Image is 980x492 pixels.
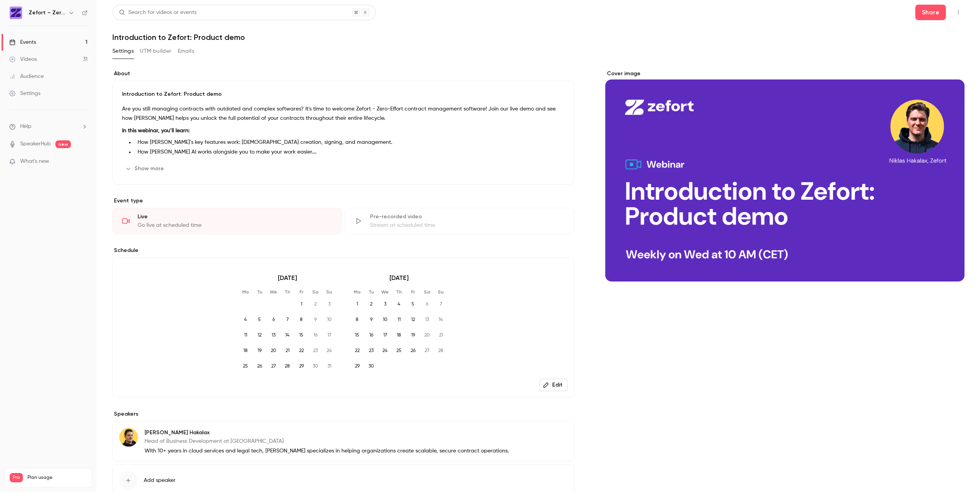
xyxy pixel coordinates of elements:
[239,345,252,357] span: 18
[253,289,266,295] p: Tu
[267,314,280,326] span: 6
[379,329,391,342] span: 17
[345,208,574,234] div: Pre-recorded videoStream at scheduled time
[351,314,363,326] span: 8
[20,140,51,148] a: SpeakerHub
[112,70,574,78] label: About
[407,314,419,326] span: 12
[295,314,308,326] span: 8
[323,360,336,373] span: 31
[309,298,322,311] span: 2
[239,360,252,373] span: 25
[393,329,405,342] span: 18
[239,314,252,326] span: 4
[421,345,433,357] span: 27
[393,298,405,311] span: 4
[407,329,419,342] span: 19
[421,314,433,326] span: 13
[78,158,88,165] iframe: Noticeable Trigger
[122,162,169,175] button: Show more
[144,476,176,484] span: Add speaker
[393,314,405,326] span: 11
[309,289,322,295] p: Sa
[122,104,565,123] p: Are you still managing contracts with outdated and complex softwares? It's time to welcome Zefort...
[9,90,40,97] div: Settings
[323,314,336,326] span: 10
[295,298,308,311] span: 1
[393,345,405,357] span: 25
[323,345,336,357] span: 24
[122,90,565,98] p: Introduction to Zefort: Product demo
[421,329,433,342] span: 20
[435,329,447,342] span: 21
[309,345,322,357] span: 23
[351,273,447,283] p: [DATE]
[9,73,44,80] div: Audience
[267,289,280,295] p: We
[112,247,574,254] p: Schedule
[421,289,433,295] p: Sa
[239,273,336,283] p: [DATE]
[435,314,447,326] span: 14
[323,298,336,311] span: 3
[112,33,964,42] h1: Introduction to Zefort: Product demo
[112,421,574,461] div: Niklas Hakalax[PERSON_NAME] HakalaxHead of Business Development at [GEOGRAPHIC_DATA]With 10+ year...
[407,298,419,311] span: 5
[295,345,308,357] span: 22
[435,345,447,357] span: 28
[435,298,447,311] span: 7
[309,329,322,342] span: 16
[267,345,280,357] span: 20
[134,138,565,147] li: How [PERSON_NAME]’s key features work: [DEMOGRAPHIC_DATA] creation, signing, and management.
[112,197,574,205] p: Event type
[281,289,294,295] p: Th
[134,148,565,156] li: How [PERSON_NAME] AI works alongside you to make your work easier.
[421,298,433,311] span: 6
[295,329,308,342] span: 15
[112,208,342,234] div: LiveGo live at scheduled time
[379,345,391,357] span: 24
[239,289,252,295] p: Mo
[351,345,363,357] span: 22
[253,345,266,357] span: 19
[281,360,294,373] span: 28
[281,329,294,342] span: 14
[379,289,391,295] p: We
[351,360,363,373] span: 29
[365,329,377,342] span: 16
[9,123,88,131] li: help-dropdown-opener
[379,298,391,311] span: 3
[10,7,22,19] img: Zefort – Zero-Effort Contract Management
[309,314,322,326] span: 9
[370,221,565,229] div: Stream at scheduled time
[112,45,134,57] button: Settings
[145,447,509,455] p: With 10+ years in cloud services and legal tech, [PERSON_NAME] specializes in helping organizatio...
[28,475,87,481] span: Plan usage
[138,221,332,229] div: Go live at scheduled time
[253,314,266,326] span: 5
[138,213,332,221] div: Live
[281,314,294,326] span: 7
[178,45,194,57] button: Emails
[365,298,377,311] span: 2
[145,429,509,437] p: [PERSON_NAME] Hakalax
[112,410,574,418] label: Speakers
[323,289,336,295] p: Su
[295,360,308,373] span: 29
[351,298,363,311] span: 1
[253,329,266,342] span: 12
[393,289,405,295] p: Th
[140,45,171,57] button: UTM builder
[915,5,946,20] button: Share
[281,345,294,357] span: 21
[267,329,280,342] span: 13
[605,70,964,281] section: Cover image
[370,213,565,221] div: Pre-recorded video
[55,140,71,148] span: new
[365,345,377,357] span: 23
[605,70,964,78] label: Cover image
[122,128,189,133] strong: In this webinar, you’ll learn:
[267,360,280,373] span: 27
[407,345,419,357] span: 26
[253,360,266,373] span: 26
